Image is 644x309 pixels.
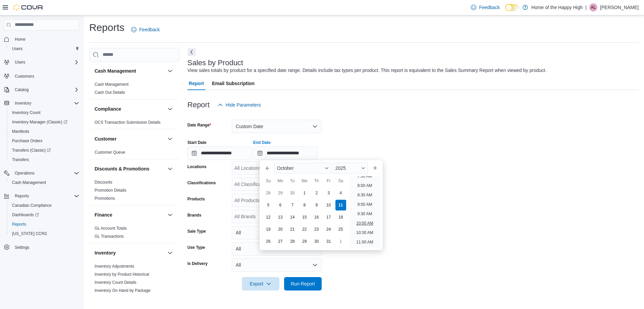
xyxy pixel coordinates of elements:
div: day-28 [287,236,298,247]
span: Inventory Manager (Classic) [9,118,79,126]
span: Home [12,35,79,43]
li: 8:00 AM [355,182,375,190]
span: October [277,165,294,171]
div: Customer [89,148,179,159]
a: Inventory Count [9,109,43,117]
span: Users [12,46,22,51]
div: day-15 [299,212,310,223]
div: day-30 [287,188,298,198]
button: Operations [12,169,37,177]
a: Canadian Compliance [9,201,54,209]
span: Inventory Count Details [95,280,137,285]
button: Reports [1,191,82,201]
span: Catalog [12,86,79,94]
div: day-24 [323,224,334,235]
button: Run Report [284,277,322,291]
div: day-9 [311,200,322,210]
span: Home [15,37,25,42]
button: [US_STATE] CCRS [7,229,82,238]
span: Inventory by Product Historical [95,272,149,277]
span: Operations [12,169,79,177]
label: Locations [187,164,207,169]
span: Transfers [9,156,79,164]
a: GL Account Totals [95,226,127,231]
div: Fr [323,176,334,186]
div: day-12 [263,212,274,223]
span: Feedback [139,26,160,33]
a: Settings [12,243,32,252]
p: [PERSON_NAME] [600,3,639,11]
h3: Sales by Product [187,59,243,67]
span: Promotion Details [95,188,126,193]
div: day-3 [323,188,334,198]
span: Email Subscription [212,77,255,90]
button: Hide Parameters [215,98,264,112]
span: AL [591,3,596,11]
button: Purchase Orders [7,136,82,146]
label: End Date [253,140,271,145]
div: Mo [275,176,286,186]
label: Classifications [187,180,216,186]
div: day-23 [311,224,322,235]
span: Cash Management [9,179,79,187]
a: [US_STATE] CCRS [9,230,50,238]
button: Catalog [1,85,82,94]
li: 10:00 AM [354,219,376,227]
span: Manifests [9,127,79,136]
span: Reports [9,220,79,228]
span: Dashboards [12,212,39,218]
span: Cash Management [95,82,128,87]
div: Button. Open the month selector. October is currently selected. [274,163,331,173]
div: day-17 [323,212,334,223]
div: Tu [287,176,298,186]
a: Inventory Adjustments [95,264,134,269]
span: Dashboards [9,211,79,219]
div: day-22 [299,224,310,235]
div: day-29 [299,236,310,247]
button: Finance [166,211,174,219]
span: OCS Transaction Submission Details [95,120,161,125]
span: Customer Queue [95,150,125,155]
label: Start Date [187,140,207,145]
h1: Reports [89,21,124,34]
span: Customers [15,74,34,79]
span: Catalog [15,87,29,92]
span: Customers [12,72,79,80]
div: day-28 [263,188,274,198]
span: Discounts [95,180,112,185]
a: Transfers (Classic) [9,146,53,154]
div: Discounts & Promotions [89,178,179,205]
button: Custom Date [232,120,322,133]
button: Inventory Count [7,108,82,117]
span: GL Account Totals [95,226,127,231]
p: Home of the Happy High [531,3,583,11]
button: Settings [1,242,82,252]
li: 9:30 AM [355,210,375,218]
button: Discounts & Promotions [166,165,174,173]
div: Sa [335,176,346,186]
span: [US_STATE] CCRS [12,231,47,236]
span: Manifests [12,129,29,134]
span: Run Report [291,280,315,287]
span: Promotions [95,196,115,201]
div: day-11 [335,200,346,210]
button: Users [1,57,82,67]
div: day-5 [263,200,274,210]
button: Finance [95,211,165,218]
span: Operations [15,170,35,176]
button: Customer [166,135,174,143]
ul: Time [350,176,380,247]
span: Inventory [15,101,31,106]
div: We [299,176,310,186]
li: 11:00 AM [354,238,376,246]
a: Users [9,45,25,53]
li: 8:30 AM [355,191,375,199]
a: Feedback [128,23,162,36]
span: Feedback [479,4,499,11]
a: Home [12,35,28,43]
span: Transfers (Classic) [9,146,79,154]
span: Inventory On Hand by Package [95,288,151,293]
span: Canadian Compliance [9,201,79,209]
button: Home [1,34,82,44]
